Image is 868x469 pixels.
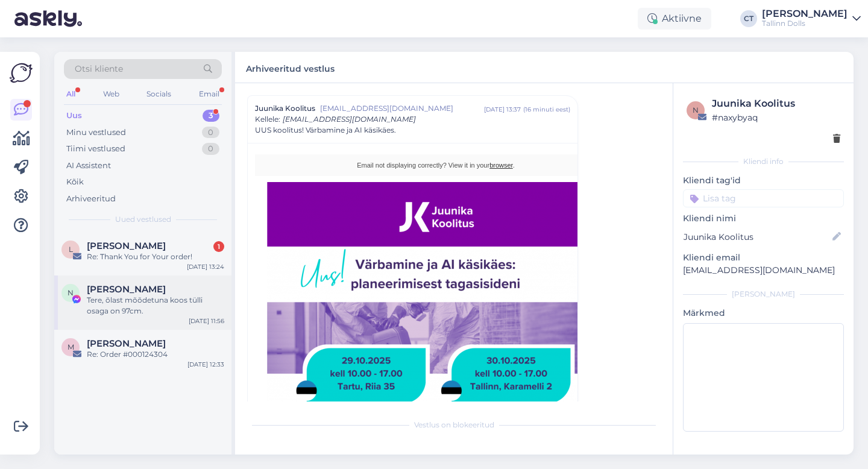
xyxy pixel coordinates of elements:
div: Tiimi vestlused [66,143,125,155]
div: ( 16 minuti eest ) [523,105,570,114]
span: Otsi kliente [75,63,123,75]
div: Socials [144,86,174,102]
div: Email [197,86,222,102]
div: [PERSON_NAME] [762,9,848,19]
span: [EMAIL_ADDRESS][DOMAIN_NAME] [320,103,484,114]
div: # naxybyaq [712,111,840,124]
span: Nele Lilleväli [87,284,166,295]
div: [DATE] 12:33 [187,360,224,369]
div: [DATE] 11:56 [189,316,224,326]
a: browser [489,162,513,169]
span: N [68,288,74,297]
div: 0 [202,127,219,139]
input: Lisa nimi [684,230,830,244]
p: Kliendi nimi [683,212,844,225]
div: 0 [202,143,219,155]
div: [PERSON_NAME] [683,289,844,300]
p: Email not displaying correctly? View it in your . [267,160,605,170]
div: [DATE] 13:24 [187,262,224,271]
p: Kliendi email [683,251,844,264]
span: Uued vestlused [115,214,171,225]
div: Re: Order #000124304 [87,349,224,360]
div: CT [740,10,757,27]
div: Arhiveeritud [66,193,116,205]
span: UUS koolitus! Värbamine ja AI käsikäes. [255,125,396,136]
div: All [64,86,78,102]
span: M [68,342,74,351]
div: [DATE] 13:37 [484,105,521,114]
span: Vestlus on blokeeritud [414,420,494,430]
a: [PERSON_NAME]Tallinn Dolls [762,9,861,28]
div: Kõik [66,176,84,188]
label: Arhiveeritud vestlus [246,59,335,75]
div: Kliendi info [683,156,844,167]
span: Lizett Rebane [87,241,166,251]
div: Tallinn Dolls [762,19,848,28]
div: Web [101,86,122,102]
div: Aktiivne [638,8,711,30]
div: Minu vestlused [66,127,126,139]
div: Uus [66,110,82,122]
p: Märkmed [683,307,844,319]
span: [EMAIL_ADDRESS][DOMAIN_NAME] [283,115,416,124]
input: Lisa tag [683,189,844,207]
div: Juunika Koolitus [712,96,840,111]
p: [EMAIL_ADDRESS][DOMAIN_NAME] [683,264,844,277]
div: 3 [203,110,219,122]
span: n [693,105,699,115]
div: Tere, õlast mõõdetuna koos tülli osaga on 97cm. [87,295,224,316]
img: Askly Logo [10,61,33,84]
span: Mirjam Lauringson [87,338,166,349]
span: Kellele : [255,115,280,124]
div: 1 [213,241,224,252]
div: Re: Thank You for Your order! [87,251,224,262]
span: L [69,245,73,254]
span: Juunika Koolitus [255,103,315,114]
div: AI Assistent [66,160,111,172]
p: Kliendi tag'id [683,174,844,187]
